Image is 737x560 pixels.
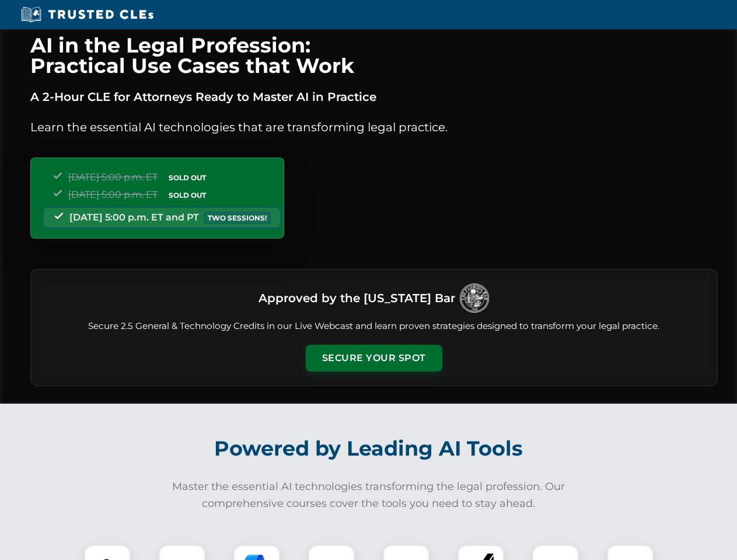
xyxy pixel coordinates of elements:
p: A 2-Hour CLE for Attorneys Ready to Master AI in Practice [30,87,718,106]
img: Trusted CLEs [18,6,157,23]
p: Learn the essential AI technologies that are transforming legal practice. [30,118,718,136]
button: Secure Your Spot [306,345,442,372]
span: [DATE] 5:00 p.m. ET [68,171,158,183]
img: Logo [460,283,489,313]
span: SOLD OUT [165,189,210,201]
h3: Approved by the [US_STATE] Bar [259,288,455,309]
span: [DATE] 5:00 p.m. ET [68,189,158,200]
h1: AI in the Legal Profession: Practical Use Cases that Work [30,35,718,76]
p: Master the essential AI technologies transforming the legal profession. Our comprehensive courses... [165,478,573,512]
p: Secure 2.5 General & Technology Credits in our Live Webcast and learn proven strategies designed ... [45,320,703,333]
h2: Powered by Leading AI Tools [46,428,692,469]
span: SOLD OUT [165,171,210,184]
